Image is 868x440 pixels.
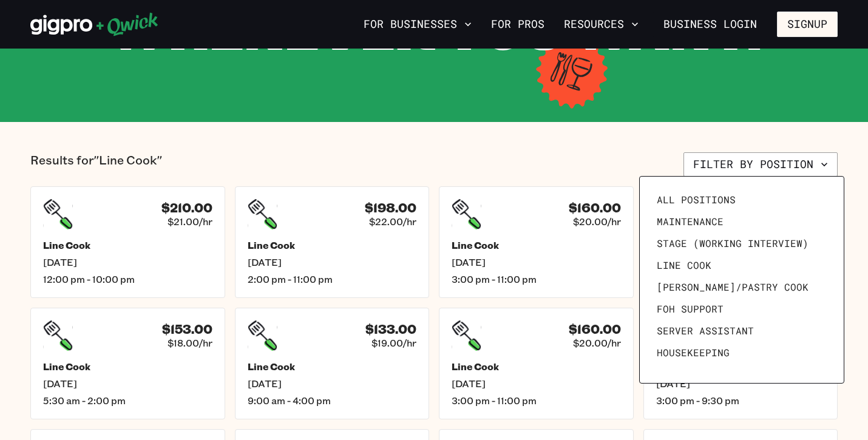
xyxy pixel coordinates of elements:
[652,189,832,371] ul: Filter by position
[657,325,754,337] span: Server Assistant
[657,303,724,315] span: FOH Support
[657,368,711,381] span: Prep Cook
[657,215,724,228] span: Maintenance
[657,237,809,249] span: Stage (working interview)
[657,347,730,359] span: Housekeeping
[657,194,736,206] span: All Positions
[657,281,809,293] span: [PERSON_NAME]/Pastry Cook
[657,259,711,271] span: Line Cook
